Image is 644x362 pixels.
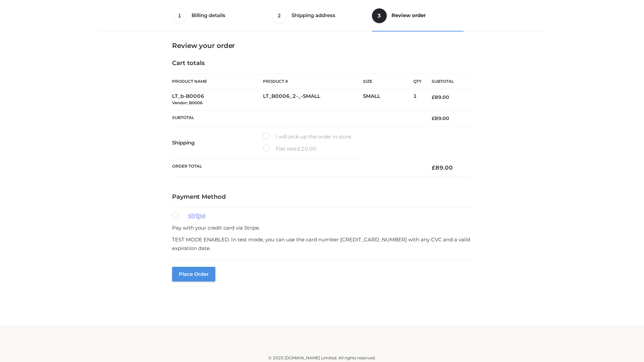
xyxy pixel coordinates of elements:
th: Subtotal [422,74,472,89]
p: Pay with your credit card via Stripe. [172,224,472,232]
label: Flat rate: [263,144,317,153]
th: Product Name [172,74,263,89]
button: Place order [172,267,215,282]
bdi: 89.00 [432,94,449,100]
bdi: 89.00 [432,164,453,171]
td: 1 [413,89,422,110]
td: SMALL [363,89,413,110]
th: Order Total [172,159,422,177]
td: LT_B0006_2-_-SMALL [263,89,363,110]
div: © 2025 [DOMAIN_NAME] Limited. All rights reserved. [100,355,544,361]
span: £ [432,94,435,100]
h3: Review your order [172,42,472,50]
span: £ [298,145,301,152]
th: Subtotal [172,110,422,126]
bdi: 20.00 [298,145,317,152]
td: LT_b-B0006 [172,89,263,110]
small: Vendor: B0006 [172,100,203,105]
span: £ [432,115,435,121]
bdi: 89.00 [432,115,449,121]
label: I will pick up the order in store. [263,132,352,141]
th: Qty [413,74,422,89]
p: TEST MODE ENABLED. In test mode, you can use the card number [CREDIT_CARD_NUMBER] with any CVC an... [172,235,472,252]
th: Product # [263,74,363,89]
span: £ [432,164,435,171]
h4: Payment Method [172,193,472,201]
th: Size [363,74,410,89]
th: Shipping [172,127,263,159]
h4: Cart totals [172,60,472,67]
